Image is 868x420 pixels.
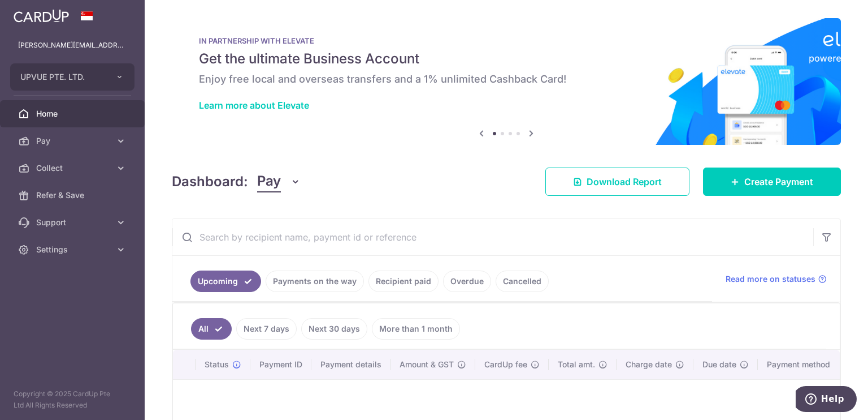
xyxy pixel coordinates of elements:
a: Download Report [545,168,689,196]
h4: Dashboard: [172,172,248,192]
span: Create Payment [744,175,813,188]
a: Next 7 days [236,318,297,340]
a: Upcoming [190,271,261,292]
a: All [191,318,232,340]
span: Read more on statuses [726,273,815,285]
iframe: Opens a widget where you can find more information [796,386,857,414]
span: Amount & GST [400,359,454,370]
span: Due date [702,359,736,370]
input: Search by recipient name, payment id or reference [172,219,813,255]
th: Payment ID [250,350,311,379]
a: Payments on the way [266,271,364,292]
p: IN PARTNERSHIP WITH ELEVATE [199,36,814,45]
img: Renovation banner [172,18,841,145]
span: UPVUE PTE. LTD. [20,71,104,83]
a: Learn more about Elevate [199,100,309,111]
p: [PERSON_NAME][EMAIL_ADDRESS][DOMAIN_NAME] [18,40,127,51]
span: Refer & Save [36,190,111,201]
span: Collect [36,162,111,174]
a: Read more on statuses [726,273,827,285]
a: Next 30 days [301,318,367,340]
a: Overdue [443,271,491,292]
span: Total amt. [558,359,595,370]
a: Create Payment [703,168,841,196]
span: Pay [257,171,281,192]
span: Settings [36,244,111,255]
span: Home [36,108,111,119]
th: Payment method [758,350,844,379]
a: More than 1 month [372,318,460,340]
a: Cancelled [496,271,549,292]
img: CardUp [14,9,69,23]
span: Status [205,359,229,370]
button: UPVUE PTE. LTD. [10,63,134,91]
h6: Enjoy free local and overseas transfers and a 1% unlimited Cashback Card! [199,72,814,86]
a: Recipient paid [368,271,439,292]
button: Pay [257,171,301,192]
h5: Get the ultimate Business Account [199,50,814,68]
span: CardUp fee [484,359,527,370]
span: Charge date [626,359,672,370]
span: Download Report [587,175,662,188]
th: Payment details [311,350,390,379]
span: Pay [36,135,111,147]
span: Support [36,217,111,228]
